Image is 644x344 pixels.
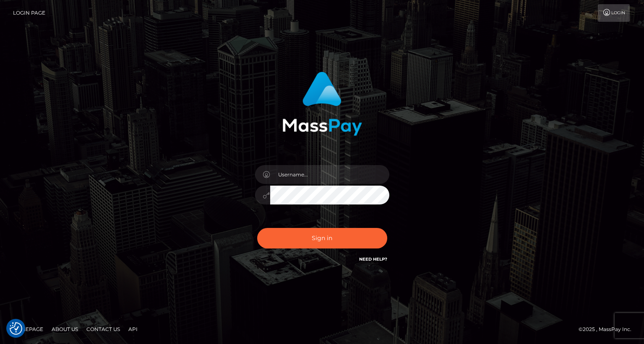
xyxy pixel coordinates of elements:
a: API [125,323,141,336]
input: Username... [270,165,389,184]
img: Revisit consent button [10,322,22,335]
a: About Us [48,323,81,336]
button: Consent Preferences [10,322,22,335]
a: Login [598,4,630,22]
a: Contact Us [83,323,123,336]
button: Sign in [257,228,387,248]
a: Login Page [13,4,45,22]
a: Homepage [9,323,47,336]
img: MassPay Login [282,72,362,136]
div: © 2025 , MassPay Inc. [579,325,638,334]
a: Need Help? [359,256,387,262]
